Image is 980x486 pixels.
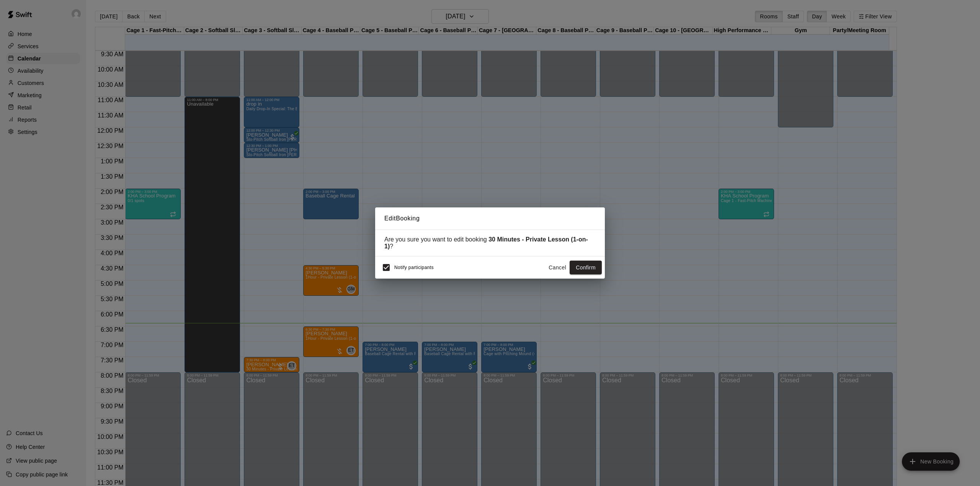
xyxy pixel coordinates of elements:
span: Notify participants [394,265,434,270]
button: Cancel [545,261,570,275]
button: Confirm [570,261,602,275]
h2: Edit Booking [375,207,605,230]
strong: 30 Minutes - Private Lesson (1-on-1) [384,236,588,250]
div: Are you sure you want to edit booking ? [384,236,596,250]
